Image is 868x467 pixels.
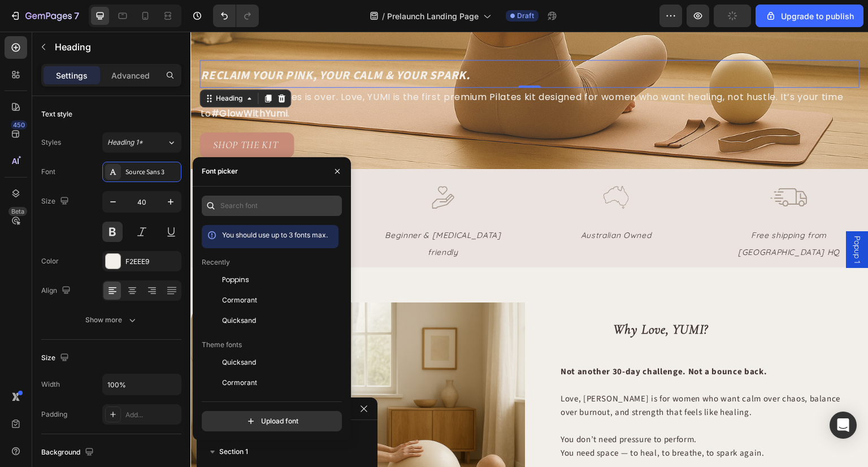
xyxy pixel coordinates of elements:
div: Size [41,194,71,209]
span: You should use up to 3 fonts max. [222,231,328,239]
p: SHOP THE KIT [23,105,90,122]
div: F2EEE9 [125,257,179,267]
p: Love, [PERSON_NAME] is for women who want calm over chaos, balance over burnout, and strength tha... [370,361,658,388]
button: Upload font [202,411,342,431]
p: You don’t need pressure to perform. You need space — to heal, to breathe, to spark again. [370,388,658,429]
span: Quicksand [222,315,256,326]
iframe: Design area [190,32,868,467]
div: Heading [23,62,54,72]
i: Free shipping from [GEOGRAPHIC_DATA] HQ [548,198,649,226]
button: Upgrade to publish [756,5,863,27]
img: gempages_579746943115199236-1f200226-f012-4236-8c18-b05204455299.svg [397,137,454,194]
input: Auto [103,374,181,395]
span: The era of quick fixes is over. Love, YUMI is the first premium Pilates kit designed for women wh... [10,59,653,89]
span: Cormorant [222,378,257,388]
strong: #GlowWithYumi [20,75,97,88]
strong: Not another 30-day challenge. Not a bounce back. [370,334,577,346]
img: gempages_579746943115199236-cf3f4b21-bb8c-49c4-8a98-0a7566701944.svg [570,137,627,194]
div: Undo/Redo [213,5,259,27]
img: gempages_579746943115199236-a32698af-301a-4464-b582-a9b936a21df4.svg [51,137,108,194]
button: 7 [5,5,84,27]
p: 7 [74,9,79,23]
div: Background [41,445,96,460]
p: Theme fonts [202,340,242,350]
div: 450 [11,120,27,129]
div: Text style [41,109,72,119]
div: Padding [41,409,67,420]
button: Heading 1* [102,132,181,153]
span: Draft [517,11,534,21]
div: Upgrade to publish [765,10,854,22]
input: Search font [202,196,342,216]
h2: Why Love, YUMI? [422,288,678,308]
i: 30- Day Money-Back Guarantee [16,198,142,209]
div: Font picker [202,166,238,176]
span: Poppins [222,275,249,285]
div: Upload font [245,416,298,427]
button: <p>SHOP THE KIT</p> [9,101,103,126]
span: Section 1 [219,446,248,457]
span: Quicksand [222,357,256,367]
p: Settings [56,70,88,81]
div: Beta [8,207,27,216]
div: Align [41,283,73,299]
div: Width [41,379,60,390]
i: Australian Owned [390,198,461,209]
span: Heading 1* [107,137,143,148]
div: Source Sans 3 [125,167,179,178]
p: Advanced [111,70,150,81]
div: Add... [125,410,179,420]
p: Heading [55,40,177,54]
div: Open Intercom Messenger [830,412,857,439]
span: Prelaunch Landing Page [387,10,479,22]
p: Recently [202,257,230,267]
img: gempages_579746943115199236-9b70fc0c-717e-438a-9f4b-c99976880b4c.svg [224,137,281,194]
span: reclaim your pink, your calm & YOUR Spark. [10,35,279,52]
div: Color [41,256,59,266]
button: Show more [41,310,181,330]
i: Beginner & [MEDICAL_DATA] friendly [194,198,311,226]
div: Show more [85,314,138,326]
div: Font [41,167,55,177]
div: Styles [41,137,61,148]
span: / [382,10,385,22]
span: Popup 1 [661,204,672,232]
span: Cormorant [222,295,257,305]
div: Size [41,351,71,366]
